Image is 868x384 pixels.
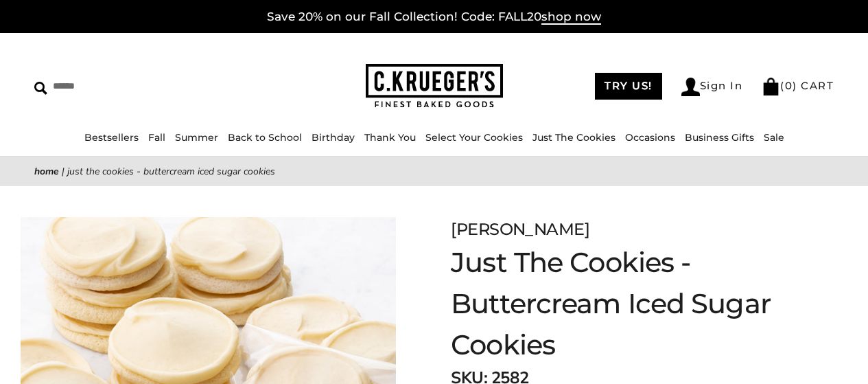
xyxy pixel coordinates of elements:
[762,79,834,92] a: (0) CART
[34,76,218,97] input: Search
[34,82,47,95] img: Search
[62,165,64,178] span: |
[312,131,355,144] a: Birthday
[451,217,799,242] div: [PERSON_NAME]
[366,64,503,109] img: C.KRUEGER'S
[451,242,799,365] h1: Just The Cookies - Buttercream Iced Sugar Cookies
[595,73,662,100] a: TRY US!
[681,78,743,96] a: Sign In
[762,78,780,95] img: Bag
[541,10,601,25] span: shop now
[148,131,165,144] a: Fall
[532,131,615,144] a: Just The Cookies
[425,131,523,144] a: Select Your Cookies
[764,131,784,144] a: Sale
[175,131,218,144] a: Summer
[67,165,275,178] span: Just The Cookies - Buttercream Iced Sugar Cookies
[267,10,601,25] a: Save 20% on our Fall Collection! Code: FALL20shop now
[785,79,793,92] span: 0
[681,78,700,96] img: Account
[228,131,302,144] a: Back to School
[34,165,59,178] a: Home
[685,131,754,144] a: Business Gifts
[625,131,675,144] a: Occasions
[364,131,416,144] a: Thank You
[34,163,834,179] nav: breadcrumbs
[84,131,139,144] a: Bestsellers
